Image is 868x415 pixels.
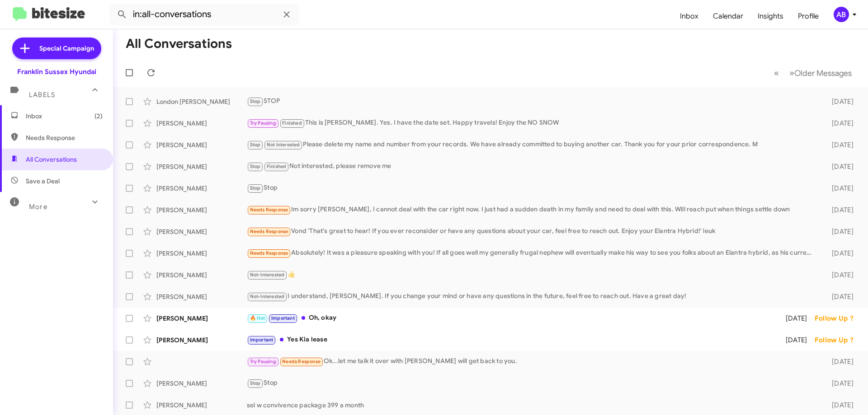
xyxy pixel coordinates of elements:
[250,272,285,278] span: Not-Interested
[817,205,861,214] div: [DATE]
[673,3,706,29] a: Inbox
[817,292,861,301] div: [DATE]
[250,228,288,234] span: Needs Response
[826,7,858,22] button: AB
[247,270,817,280] div: 👍
[250,294,285,299] span: Not-Interested
[250,163,261,169] span: Stop
[789,67,794,79] span: »
[267,163,287,169] span: Finished
[156,249,247,258] div: [PERSON_NAME]
[39,44,94,53] span: Special Campaign
[156,162,247,171] div: [PERSON_NAME]
[774,314,815,323] div: [DATE]
[250,337,274,343] span: Important
[282,359,321,364] span: Needs Response
[156,205,247,214] div: [PERSON_NAME]
[815,314,861,323] div: Follow Up ?
[109,4,299,25] input: Search
[774,336,815,345] div: [DATE]
[250,250,288,256] span: Needs Response
[706,3,750,29] a: Calendar
[750,3,791,29] a: Insights
[247,378,817,388] div: Stop
[156,401,247,410] div: [PERSON_NAME]
[784,64,857,82] button: Next
[769,64,857,82] nav: Page navigation example
[247,291,817,302] div: I understand, [PERSON_NAME]. If you change your mind or have any questions in the future, feel fr...
[250,359,276,364] span: Try Pausing
[26,177,60,186] span: Save a Deal
[126,37,232,51] h1: All Conversations
[156,140,247,149] div: [PERSON_NAME]
[156,379,247,388] div: [PERSON_NAME]
[29,203,47,211] span: More
[247,161,817,172] div: Not interested, please remove me
[817,97,861,106] div: [DATE]
[247,401,817,410] div: sel w convivence package 399 a month
[156,97,247,106] div: London [PERSON_NAME]
[247,356,817,367] div: Ok...let me talk it over with [PERSON_NAME] will get back to you.
[817,119,861,128] div: [DATE]
[250,380,261,386] span: Stop
[817,249,861,258] div: [DATE]
[17,67,96,76] div: Franklin Sussex Hyundai
[817,140,861,149] div: [DATE]
[817,401,861,410] div: [DATE]
[817,184,861,193] div: [DATE]
[247,313,774,323] div: Oh, okay
[156,292,247,301] div: [PERSON_NAME]
[250,185,261,191] span: Stop
[267,142,300,148] span: Not Interested
[817,162,861,171] div: [DATE]
[26,112,103,121] span: Inbox
[834,7,849,22] div: AB
[156,270,247,280] div: [PERSON_NAME]
[817,357,861,366] div: [DATE]
[769,64,784,82] button: Previous
[26,133,103,142] span: Needs Response
[156,184,247,193] div: [PERSON_NAME]
[250,207,288,213] span: Needs Response
[12,37,101,59] a: Special Campaign
[250,120,276,126] span: Try Pausing
[271,315,295,321] span: Important
[29,91,55,99] span: Labels
[247,140,817,150] div: Please delete my name and number from your records. We have already committed to buying another c...
[247,248,817,258] div: Absolutely! It was a pleasure speaking with you! If all goes well my generally frugal nephew will...
[282,120,302,126] span: Finished
[794,68,852,78] span: Older Messages
[156,227,247,236] div: [PERSON_NAME]
[791,3,826,29] a: Profile
[815,336,861,345] div: Follow Up ?
[817,379,861,388] div: [DATE]
[156,119,247,128] div: [PERSON_NAME]
[774,67,779,79] span: «
[250,315,265,321] span: 🔥 Hot
[247,183,817,193] div: Stop
[247,226,817,237] div: Vond 'That's great to hear! If you ever reconsider or have any questions about your car, feel fre...
[817,270,861,280] div: [DATE]
[247,96,817,107] div: STOP
[156,314,247,323] div: [PERSON_NAME]
[247,205,817,215] div: Im sorry [PERSON_NAME], I cannot deal with the car right now. I just had a sudden death in my fam...
[94,112,103,121] span: (2)
[247,118,817,128] div: This is [PERSON_NAME]. Yes. I have the date set. Happy travels! Enjoy the NO SNOW
[156,336,247,345] div: [PERSON_NAME]
[817,227,861,236] div: [DATE]
[26,155,77,164] span: All Conversations
[247,335,774,345] div: Yes Kia lease
[250,98,261,104] span: Stop
[250,142,261,148] span: Stop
